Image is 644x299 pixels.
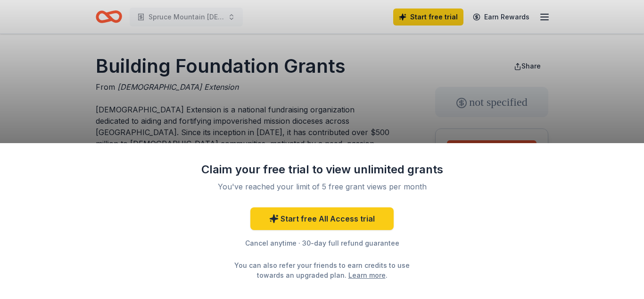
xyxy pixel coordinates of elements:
[199,162,445,177] div: Claim your free trial to view unlimited grants
[348,270,386,280] a: Learn more
[211,181,433,192] div: You've reached your limit of 5 free grant views per month
[226,260,418,280] div: You can also refer your friends to earn credits to use towards an upgraded plan. .
[199,238,445,249] div: Cancel anytime · 30-day full refund guarantee
[250,207,394,230] a: Start free All Access trial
